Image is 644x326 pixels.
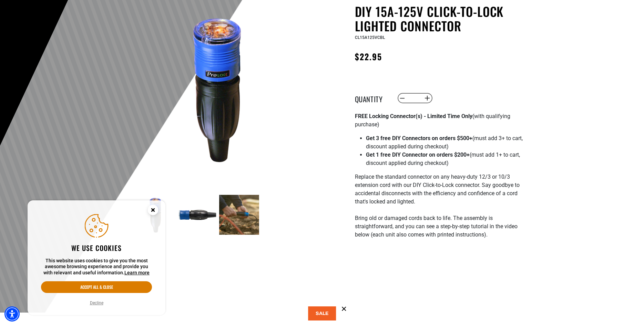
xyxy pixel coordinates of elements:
[4,306,20,322] div: Accessibility Menu
[355,35,385,40] span: CL15A125VCBL
[355,50,382,63] span: $22.95
[355,173,524,247] p: Replace the standard connector on any heavy-duty 12/3 or 10/3 extension cord with our DIY Click-t...
[366,135,472,141] strong: Get 3 free DIY Connectors on orders $500+
[41,243,152,252] h2: We use cookies
[124,270,150,275] a: This website uses cookies to give you the most awesome browsing experience and provide you with r...
[355,94,389,103] label: Quantity
[366,151,520,166] span: (must add 1+ to cart, discount applied during checkout)
[41,281,152,293] button: Accept all & close
[41,258,152,276] p: This website uses cookies to give you the most awesome browsing experience and provide you with r...
[88,299,105,306] button: Decline
[366,151,470,158] strong: Get 1 free DIY Connector on orders $200+
[355,113,510,128] span: (with qualifying purchase)
[141,200,165,222] button: Close this option
[355,113,472,119] strong: FREE Locking Connector(s) - Limited Time Only
[355,4,524,33] h1: DIY 15A-125V Click-to-Lock Lighted Connector
[366,135,523,150] span: (must add 3+ to cart, discount applied during checkout)
[28,200,165,315] aside: Cookie Consent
